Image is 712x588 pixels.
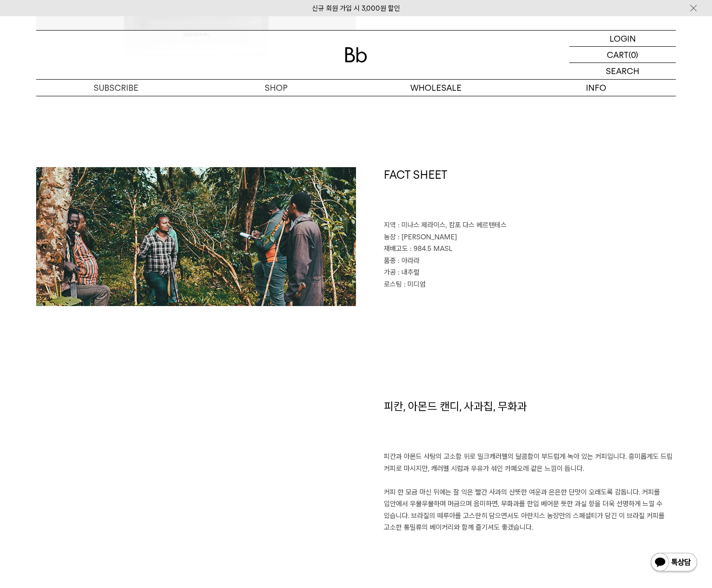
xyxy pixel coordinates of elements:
span: : [PERSON_NAME] [398,233,457,241]
img: 브라질 아란치스 [36,167,356,306]
a: CART (0) [569,47,676,63]
p: (0) [629,47,638,63]
span: 로스팅 [384,280,402,288]
p: INFO [516,80,676,96]
span: : 미디엄 [404,280,426,288]
p: CART [607,47,629,63]
p: LOGIN [610,31,636,46]
a: 신규 회원 가입 시 3,000원 할인 [312,4,400,13]
p: SEARCH [606,63,639,79]
span: : 아라라 [398,256,420,265]
img: 로고 [345,47,367,63]
span: : 미나스 제라이스, 캄포 다스 베르텐테스 [398,221,507,229]
span: 재배고도 [384,244,408,253]
img: 카카오톡 채널 1:1 채팅 버튼 [650,552,698,574]
a: SUBSCRIBE [36,80,196,96]
span: 품종 [384,256,396,265]
h1: FACT SHEET [384,167,676,220]
span: 가공 [384,268,396,276]
p: WHOLESALE [356,80,516,96]
p: 피칸과 아몬드 사탕의 고소함 위로 밀크캐러멜의 달콤함이 부드럽게 녹아 있는 커피입니다. 흥미롭게도 드립 커피로 마시지만, 캐러멜 시럽과 우유가 섞인 카페오레 같은 느낌이 듭니... [384,451,676,534]
span: 지역 [384,221,396,229]
span: : 내추럴 [398,268,420,276]
h1: 피칸, 아몬드 캔디, 사과칩, 무화과 [384,399,676,451]
a: LOGIN [569,31,676,47]
span: 농장 [384,233,396,241]
span: : 984.5 MASL [410,244,452,253]
a: SHOP [196,80,356,96]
